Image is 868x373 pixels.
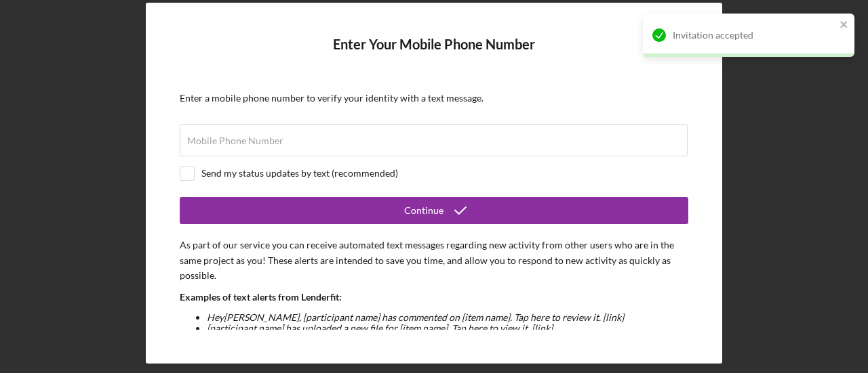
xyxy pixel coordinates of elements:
h4: Enter Your Mobile Phone Number [180,37,688,72]
div: Send my status updates by text (recommended) [201,168,398,179]
label: Mobile Phone Number [187,135,283,146]
li: Hey [PERSON_NAME] , [participant name] has commented on [item name]. Tap here to review it. [link] [207,312,688,323]
button: Continue [180,197,688,224]
div: Invitation accepted [673,30,835,41]
li: [participant name] has uploaded a new file for [item name]. Tap here to view it. [link] [207,323,688,334]
button: close [840,19,849,32]
div: Continue [404,197,443,224]
div: Enter a mobile phone number to verify your identity with a text message. [180,93,688,104]
p: As part of our service you can receive automated text messages regarding new activity from other ... [180,238,688,283]
p: Examples of text alerts from Lenderfit: [180,290,688,305]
